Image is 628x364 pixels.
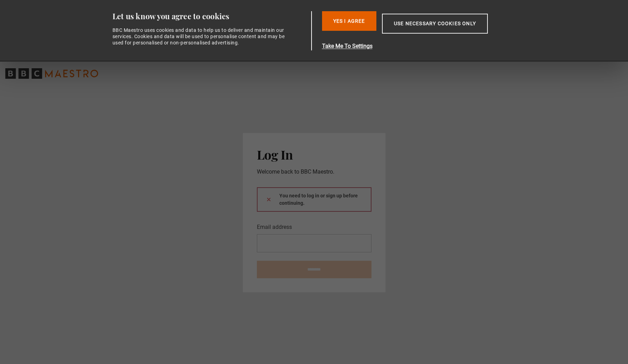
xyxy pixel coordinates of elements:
button: Take Me To Settings [322,42,521,50]
h2: Log In [257,147,371,162]
label: Email address [257,223,292,231]
button: Use necessary cookies only [382,14,488,34]
button: Yes I Agree [322,11,376,31]
svg: BBC Maestro [5,68,98,79]
div: You need to log in or sign up before continuing. [257,187,371,212]
p: Welcome back to BBC Maestro. [257,168,371,176]
div: Let us know you agree to cookies [112,11,309,21]
div: BBC Maestro uses cookies and data to help us to deliver and maintain our services. Cookies and da... [112,27,289,46]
